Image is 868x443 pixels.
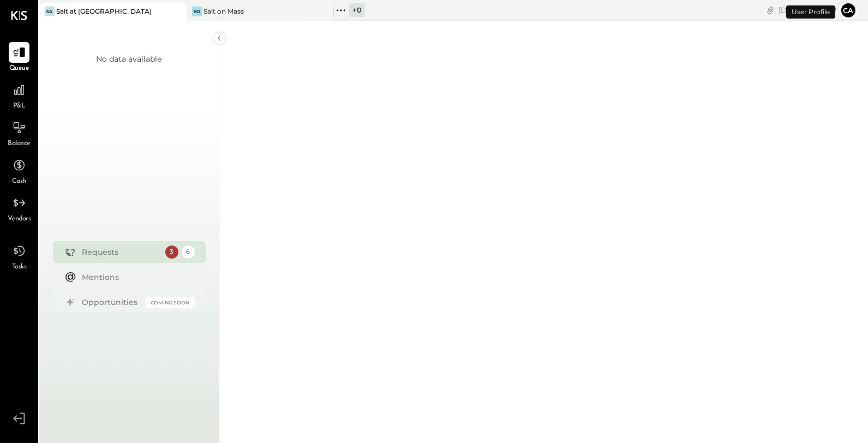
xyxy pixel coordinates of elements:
div: Opportunities [82,297,140,308]
span: Vendors [8,214,31,224]
div: Mentions [82,272,189,283]
div: [DATE] [779,5,837,15]
a: Queue [1,42,38,74]
div: Requests [82,247,160,258]
div: 3 [165,246,178,259]
a: P&L [1,80,38,111]
div: + 0 [349,3,365,17]
span: Balance [8,139,31,149]
span: P&L [13,101,26,111]
div: No data available [97,53,162,64]
span: Queue [9,64,29,74]
div: Coming Soon [146,297,195,308]
div: Salt on Mass [203,7,244,16]
span: Cash [12,177,26,187]
div: Salt at [GEOGRAPHIC_DATA] [56,7,152,16]
a: Balance [1,117,38,149]
div: copy link [765,4,776,16]
a: Vendors [1,193,38,224]
span: Tasks [12,262,27,272]
div: So [192,7,202,16]
div: Sa [45,7,55,16]
button: Ca [840,2,857,19]
div: User Profile [786,5,835,19]
a: Tasks [1,241,38,272]
div: 6 [182,246,195,259]
a: Cash [1,155,38,187]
